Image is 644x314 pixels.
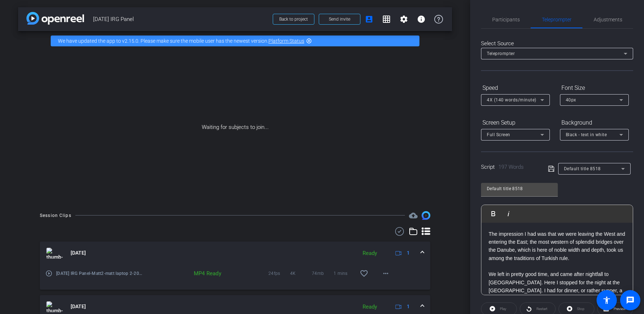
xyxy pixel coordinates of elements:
mat-icon: highlight_off [306,38,312,44]
span: Preview [614,307,626,311]
div: Screen Setup [481,117,550,129]
span: Default title 8518 [564,166,601,171]
button: Back to project [273,14,314,25]
span: Back to project [279,17,308,22]
mat-icon: cloud_upload [409,211,418,220]
span: [DATE] IRG Panel-Matt2-matt laptop 2-2025-09-30-10-31-32-252-1 [56,270,144,277]
img: app-logo [26,12,84,25]
span: Full Screen [487,132,510,137]
input: Title [487,184,552,193]
div: Select Source [481,39,633,48]
img: thumb-nail [46,301,63,312]
span: 4X (140 words/minute) [487,97,536,102]
div: Script [481,163,538,171]
mat-expansion-panel-header: thumb-nail[DATE]Ready1 [40,242,430,265]
span: 74mb [312,270,334,277]
span: Teleprompter [487,51,515,56]
span: Adjustments [594,17,622,22]
div: Waiting for subjects to join... [18,51,452,204]
span: Teleprompter [542,17,572,22]
span: Destinations for your clips [409,211,418,220]
mat-icon: favorite_border [360,269,368,278]
span: Send invite [329,16,350,22]
img: thumb-nail [46,248,63,259]
img: Session clips [422,211,430,220]
span: 1 mins [334,270,355,277]
div: thumb-nail[DATE]Ready1 [40,265,430,290]
div: Ready [359,249,381,258]
div: Font Size [560,82,629,94]
mat-icon: grid_on [382,15,391,24]
span: 197 Words [498,164,524,170]
span: Participants [492,17,520,22]
span: 1 [407,303,410,310]
p: The impression I had was that we were leaving the West and entering the East; the most western of... [489,230,626,263]
button: Send invite [319,14,360,25]
span: [DATE] IRG Panel [93,12,268,26]
mat-icon: play_circle_outline [45,270,53,277]
span: [DATE] [71,303,86,310]
mat-icon: accessibility [602,296,611,305]
div: Background [560,117,629,129]
mat-icon: settings [400,15,408,24]
a: Platform Status [268,38,304,44]
span: 40px [566,97,576,102]
div: Ready [359,303,381,311]
span: [DATE] [71,249,86,257]
span: Black - text in white [566,132,607,137]
div: MP4 Ready [188,270,225,277]
mat-icon: more_horiz [381,269,390,278]
mat-icon: account_box [365,15,373,24]
div: Session Clips [40,212,71,219]
div: We have updated the app to v2.15.0. Please make sure the mobile user has the newest version. [51,35,419,46]
span: 24fps [268,270,290,277]
mat-icon: message [626,296,635,305]
div: Speed [481,82,550,94]
mat-icon: info [417,15,426,24]
span: 1 [407,249,410,257]
span: 4K [290,270,312,277]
